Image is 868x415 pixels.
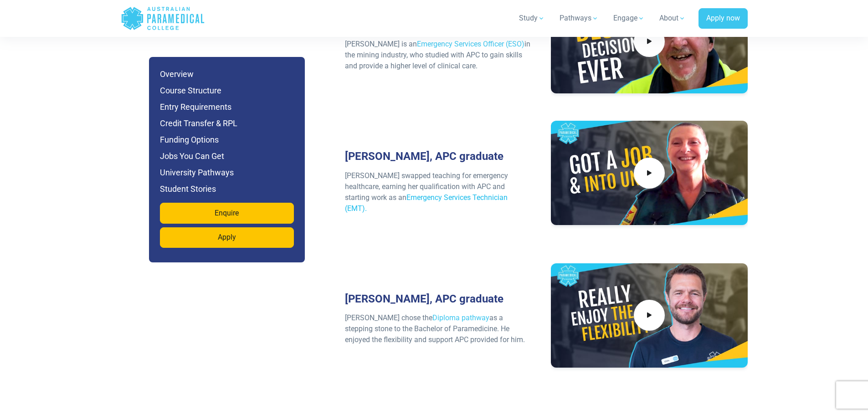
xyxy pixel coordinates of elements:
[345,313,531,345] p: [PERSON_NAME] chose the as a stepping stone to the Bachelor of Paramedicine. He enjoyed the flexi...
[345,39,531,72] p: [PERSON_NAME] is an in the mining industry, who studied with APC to gain skills and provide a hig...
[554,5,604,31] a: Pathways
[608,5,650,31] a: Engage
[514,5,550,31] a: Study
[699,8,748,29] a: Apply now
[654,5,691,31] a: About
[345,193,508,213] a: Emergency Services Technician (EMT).
[339,292,536,306] h3: [PERSON_NAME], APC graduate
[121,4,205,33] a: Australian Paramedical College
[432,313,489,322] a: Diploma pathway
[339,150,536,163] h3: [PERSON_NAME], APC graduate
[417,40,524,48] a: Emergency Services Officer (ESO)
[345,170,531,214] p: [PERSON_NAME] swapped teaching for emergency healthcare, earning her qualification with APC and s...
